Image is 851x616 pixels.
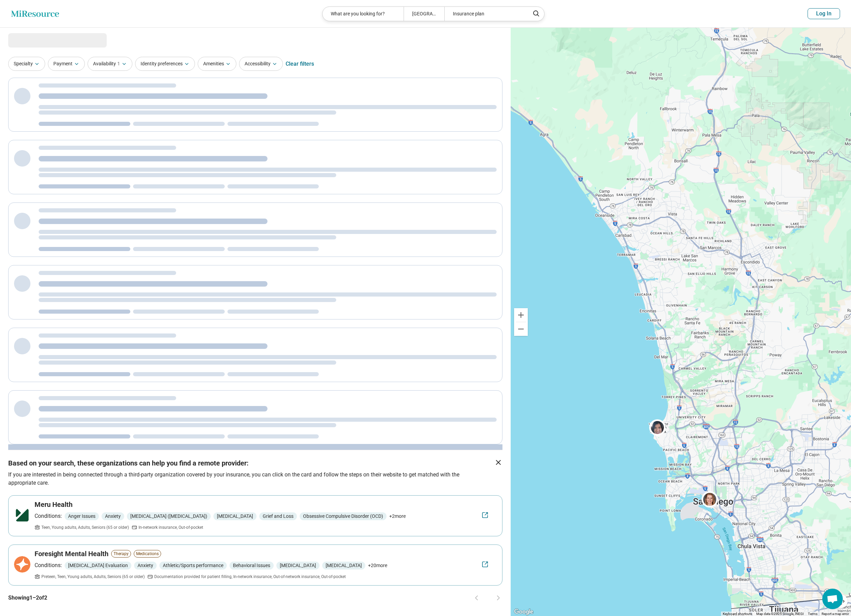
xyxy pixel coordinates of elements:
[404,7,444,21] div: [GEOGRAPHIC_DATA]
[48,57,85,71] button: Payment
[127,512,211,520] span: [MEDICAL_DATA] ([MEDICAL_DATA])
[494,594,502,602] button: Next page
[756,612,804,616] span: Map data ©2025 Google, INEGI
[41,524,129,530] span: Teen, Young adults, Adults, Seniors (65 or older)
[102,512,124,520] span: Anxiety
[65,562,131,569] span: [MEDICAL_DATA] Evaluation
[822,612,849,616] a: Report a map error
[154,574,346,580] span: Documentation provided for patient filling, In-network insurance, Out-of-network insurance, Out-o...
[322,562,365,569] span: [MEDICAL_DATA]
[41,574,145,580] span: Preteen, Teen, Young adults, Adults, Seniors (65 or older)
[8,586,502,610] div: Showing 1 – 2 of 2
[808,612,817,616] a: Terms (opens in new tab)
[368,562,387,569] span: + 20 more
[276,562,319,569] span: [MEDICAL_DATA]
[35,561,62,569] p: Conditions:
[444,7,525,21] div: Insurance plan
[808,8,840,19] button: Log In
[117,60,120,67] span: 1
[139,524,203,530] span: In-network insurance, Out-of-pocket
[65,512,99,520] span: Anger Issues
[134,562,157,569] span: Anxiety
[35,549,108,559] h3: Foresight Mental Health
[8,57,45,71] button: Specialty
[514,322,528,336] button: Zoom out
[198,57,236,71] button: Amenities
[259,512,297,520] span: Grief and Loss
[159,562,227,569] span: Athletic/Sports performance
[134,550,161,558] span: Medications
[300,512,387,520] span: Obsessive Compulsive Disorder (OCD)
[8,495,502,536] a: Meru HealthConditions:Anger IssuesAnxiety[MEDICAL_DATA] ([MEDICAL_DATA])[MEDICAL_DATA]Grief and L...
[472,594,481,602] button: Previous page
[35,500,73,509] h3: Meru Health
[35,512,62,520] p: Conditions:
[230,562,274,569] span: Behavioral Issues
[822,589,843,609] div: Open chat
[239,57,283,71] button: Accessibility
[323,7,404,21] div: What are you looking for?
[8,33,66,47] span: Loading...
[286,56,314,72] div: Clear filters
[135,57,195,71] button: Identity preferences
[389,513,406,520] span: + 2 more
[88,57,132,71] button: Availability1
[111,550,131,558] span: Therapy
[213,512,257,520] span: [MEDICAL_DATA]
[514,308,528,322] button: Zoom in
[8,545,502,586] a: Foresight Mental HealthTherapyMedicationsConditions:[MEDICAL_DATA] EvaluationAnxietyAthletic/Spor...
